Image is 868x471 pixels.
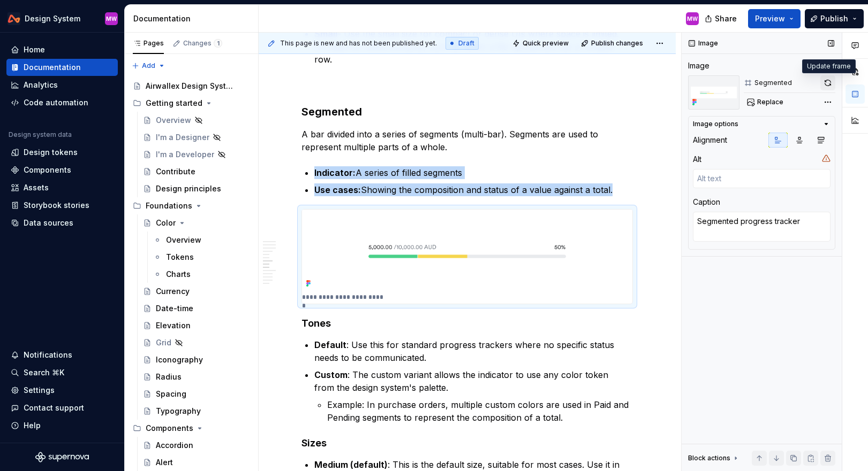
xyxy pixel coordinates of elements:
svg: Supernova Logo [35,452,89,462]
div: Overview [166,235,201,245]
div: Storybook stories [24,200,89,211]
div: Radius [156,372,182,382]
div: Contribute [156,166,195,177]
span: Replace [757,98,783,106]
img: 6c3d608b-26aa-4816-afcd-31d3b0c06119.png [688,75,739,110]
a: Documentation [6,59,118,76]
button: Contact support [6,399,118,416]
div: Currency [156,286,190,297]
button: Share [699,9,744,28]
button: Help [6,417,118,434]
a: Grid [139,334,254,351]
div: Getting started [146,98,202,109]
h4: Tones [301,317,633,330]
img: 0733df7c-e17f-4421-95a9-ced236ef1ff0.png [7,12,20,25]
a: Charts [149,266,254,283]
span: This page is new and has not been published yet. [280,39,437,48]
div: Design system data [9,130,72,139]
button: Preview [748,9,801,28]
div: Foundations [129,197,254,214]
div: Block actions [688,451,740,466]
p: A bar divided into a series of segments (multi-bar). Segments are used to represent multiple part... [301,128,633,153]
div: I'm a Designer [156,132,209,143]
div: Code automation [24,97,88,108]
button: Design SystemMW [2,7,122,30]
div: Data sources [24,218,73,228]
div: Analytics [24,80,58,90]
button: Publish changes [578,36,648,51]
div: Caption [693,197,720,207]
button: Add [129,58,169,73]
p: Showing the composition and status of a value against a total. [314,183,633,196]
button: Replace [744,95,788,110]
div: Documentation [24,62,81,73]
a: Storybook stories [6,197,118,214]
div: Overview [156,115,191,126]
a: Overview [139,112,254,129]
div: Image options [693,120,738,128]
button: Image options [693,120,831,128]
div: Color [156,218,176,228]
div: Getting started [129,95,254,112]
div: Pages [133,39,164,48]
p: : The custom variant allows the indicator to use any color token from the design system's palette. [314,368,633,394]
p: : Use this for standard progress trackers where no specific status needs to be communicated. [314,338,633,364]
div: Foundations [146,200,192,211]
a: Home [6,41,118,58]
div: Update frame [802,59,856,73]
a: Data sources [6,214,118,231]
button: Notifications [6,346,118,364]
span: Share [715,13,737,24]
div: Search ⌘K [24,367,64,378]
div: Grid [156,337,171,348]
div: I'm a Developer [156,149,214,160]
div: Alignment [693,135,727,145]
a: Airwallex Design System [129,78,254,95]
div: Accordion [156,440,193,451]
span: Quick preview [523,39,569,48]
div: Tokens [166,252,194,262]
div: Design System [25,13,80,24]
div: Documentation [133,13,254,24]
p: A series of filled segments [314,166,633,179]
a: Design tokens [6,144,118,161]
span: Publish changes [591,39,643,48]
span: Publish [820,13,848,24]
div: Image [688,60,710,71]
a: Design principles [139,180,254,197]
p: Example: In purchase orders, multiple custom colors are used in Paid and Pending segments to repr... [327,398,633,424]
h3: Segmented [301,104,633,119]
button: Publish [805,9,864,28]
a: Tokens [149,249,254,266]
div: Iconography [156,354,203,365]
div: Notifications [24,350,72,360]
span: 1 [214,39,222,48]
span: Preview [755,13,785,24]
button: Search ⌘K [6,364,118,381]
a: Contribute [139,163,254,180]
span: Draft [458,39,474,48]
a: Color [139,214,254,231]
a: Code automation [6,94,118,111]
strong: Indicator: [314,167,356,178]
a: Alert [139,454,254,471]
div: Design tokens [24,147,78,158]
img: 6c3d608b-26aa-4816-afcd-31d3b0c06119.png [302,210,632,291]
div: Typography [156,406,201,416]
a: Radius [139,368,254,385]
a: Accordion [139,437,254,454]
a: Elevation [139,317,254,334]
div: Components [129,420,254,437]
a: Assets [6,179,118,196]
div: Charts [166,269,191,280]
a: Typography [139,403,254,420]
div: Help [24,420,41,431]
strong: Medium (default) [314,459,388,470]
div: Alt [693,154,701,165]
strong: Default [314,339,346,350]
div: MW [106,14,117,23]
a: I'm a Developer [139,146,254,163]
a: Components [6,161,118,179]
textarea: Segmented progress tracker [693,212,831,242]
